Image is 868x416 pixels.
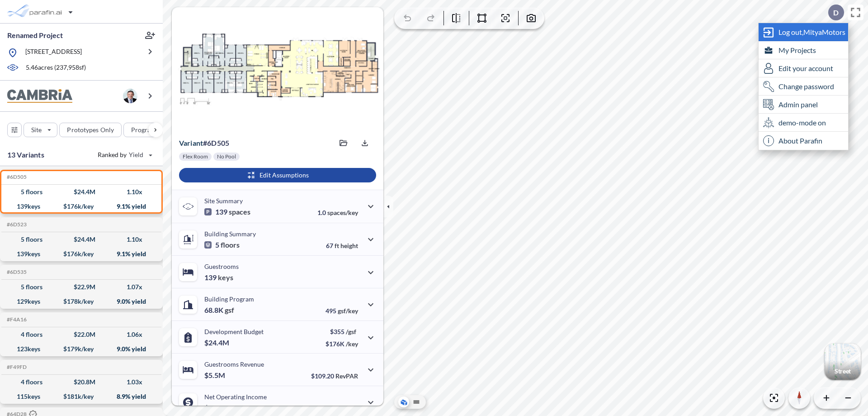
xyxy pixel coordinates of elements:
[7,89,72,103] img: BrandImage
[204,306,234,315] p: 68.8K
[67,125,114,134] p: Prototypes Only
[217,153,236,160] p: No Pool
[204,273,233,282] p: 139
[7,30,63,40] p: Renamed Project
[778,100,818,109] span: Admin panel
[129,150,144,159] span: Yield
[204,295,254,303] p: Building Program
[317,209,358,216] p: 1.0
[759,23,848,41] div: Log out
[778,118,826,127] span: demo-mode on
[259,171,309,180] p: Edit Assumptions
[31,125,42,134] p: Site
[411,397,422,407] button: Site Plan
[229,207,250,216] span: spaces
[204,338,231,347] p: $24.4M
[5,316,27,323] h5: Click to copy the code
[398,397,409,407] button: Aerial View
[204,207,250,216] p: 139
[759,41,848,59] div: My Projects
[204,328,264,335] p: Development Budget
[204,240,240,249] p: 5
[24,123,57,137] button: Site
[179,139,203,147] span: Variant
[204,230,256,238] p: Building Summary
[338,405,358,412] span: margin
[759,96,848,114] div: Admin panel
[5,174,27,180] h5: Click to copy the code
[7,149,44,160] p: 13 Variants
[204,197,243,205] p: Site Summary
[123,89,137,103] img: user logo
[221,240,240,249] span: floors
[25,47,82,58] p: [STREET_ADDRESS]
[204,403,226,412] p: $2.2M
[218,273,233,282] span: keys
[346,328,356,335] span: /gsf
[204,360,264,368] p: Guestrooms Revenue
[5,364,27,370] h5: Click to copy the code
[5,269,27,275] h5: Click to copy the code
[763,135,774,146] span: i
[204,263,239,270] p: Guestrooms
[320,405,358,412] p: 40.0%
[778,46,816,55] span: My Projects
[835,368,851,375] p: Street
[204,371,226,380] p: $5.5M
[759,77,848,96] div: Change password
[311,372,358,380] p: $109.20
[346,340,358,348] span: /key
[759,132,848,150] div: About Parafin
[26,63,86,73] p: 5.46 acres ( 237,958 sf)
[123,123,172,137] button: Program
[778,64,833,73] span: Edit your account
[335,372,358,380] span: RevPAR
[90,148,158,162] button: Ranked by Yield
[778,82,834,91] span: Change password
[225,306,234,315] span: gsf
[326,242,358,249] p: 67
[825,344,861,380] img: Switcher Image
[778,28,845,37] span: Log out, MityaMotors
[179,168,376,182] button: Edit Assumptions
[183,153,208,160] p: Flex Room
[833,9,839,17] p: D
[340,242,358,249] span: height
[335,242,339,249] span: ft
[179,139,229,148] p: # 6d505
[325,307,358,315] p: 495
[759,59,848,77] div: Edit user
[759,114,848,132] div: demo-mode on
[327,209,358,216] span: spaces/key
[204,393,267,401] p: Net Operating Income
[825,344,861,380] button: Switcher ImageStreet
[131,125,156,134] p: Program
[325,328,358,335] p: $355
[325,340,358,348] p: $176K
[778,136,822,145] span: About Parafin
[338,307,358,315] span: gsf/key
[59,123,122,137] button: Prototypes Only
[5,221,27,228] h5: Click to copy the code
